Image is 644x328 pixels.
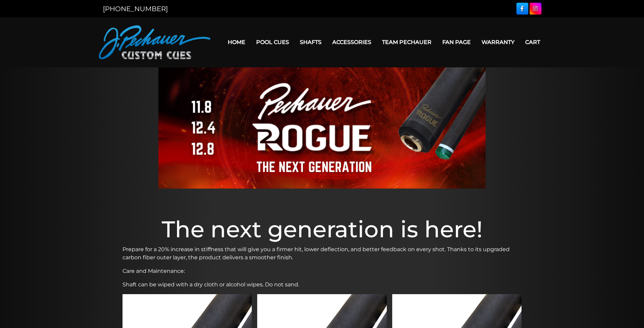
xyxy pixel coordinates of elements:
[251,34,294,51] a: Pool Cues
[327,34,377,51] a: Accessories
[476,34,520,51] a: Warranty
[123,216,522,243] h1: The next generation is here!
[123,245,522,262] p: Prepare for a 20% increase in stiffness that will give you a firmer hit, lower deflection, and be...
[123,281,522,289] p: Shaft can be wiped with a dry cloth or alcohol wipes. Do not sand.
[103,5,168,13] a: [PHONE_NUMBER]
[520,34,546,51] a: Cart
[222,34,251,51] a: Home
[377,34,437,51] a: Team Pechauer
[437,34,476,51] a: Fan Page
[123,267,522,275] p: Care and Maintenance:
[99,25,210,59] img: Pechauer Custom Cues
[294,34,327,51] a: Shafts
